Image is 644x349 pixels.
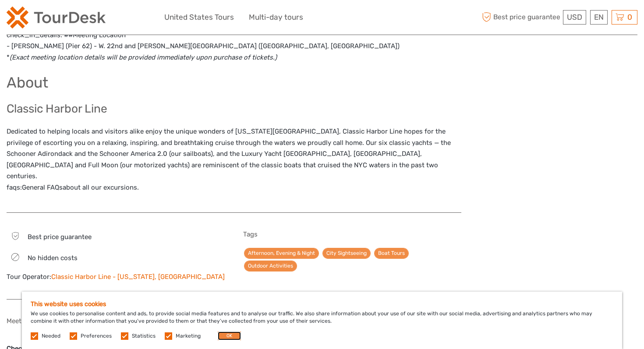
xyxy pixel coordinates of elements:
p: Don't see a date on the calendar? Check out our Holiday Statue and Skyline Cruise! . check_in_det... [7,18,461,63]
a: Classic Harbor Line - [US_STATE], [GEOGRAPHIC_DATA] [51,273,225,281]
a: Outdoor Activities [244,261,297,271]
h5: Meeting point [7,317,225,325]
a: Multi-day tours [249,11,303,24]
h5: Tags [243,230,461,238]
span: No hidden costs [28,254,78,262]
label: Statistics [132,332,156,340]
span: USD [567,13,582,21]
p: We're away right now. Please check back later! [12,15,99,22]
div: We use cookies to personalise content and ads, to provide social media features and to analyse ou... [22,292,622,349]
label: Preferences [81,332,112,340]
h5: This website uses cookies [31,300,613,308]
span: Best price guarantee [28,233,92,241]
img: 2254-3441b4b5-4e5f-4d00-b396-31f1d84a6ebf_logo_small.png [7,7,106,28]
p: Dedicated to helping locals and visitors alike enjoy the unique wonders of [US_STATE][GEOGRAPHIC_... [7,126,461,193]
h2: Classic Harbor Line [7,102,461,116]
span: 0 [626,13,633,21]
em: (Exact meeting location details will be provided immediately upon purchase of tickets.) [10,53,277,61]
button: Open LiveChat chat widget [101,14,111,24]
label: Needed [42,332,60,340]
button: OK [218,331,241,340]
span: Best price guarantee [480,10,561,25]
a: Boat Tours [374,248,409,259]
h1: About [7,74,461,92]
a: United States Tours [164,11,234,24]
a: Afternoon, Evening & Night [244,248,319,259]
div: EN [590,10,608,25]
label: Marketing [176,332,201,340]
a: City Sightseeing [322,248,371,259]
div: Tour Operator: [7,272,225,282]
a: General FAQs [22,183,63,191]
